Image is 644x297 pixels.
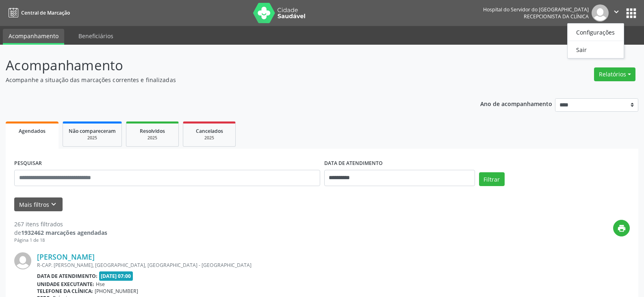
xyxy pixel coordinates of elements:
span: Hse [96,281,105,288]
button: Relatórios [594,67,635,81]
button:  [609,4,624,22]
div: 267 itens filtrados [14,220,107,228]
img: img [14,252,31,269]
button: Mais filtroskeyboard_arrow_down [14,197,63,212]
label: PESQUISAR [14,157,42,170]
button: print [613,220,630,236]
ul:  [567,23,624,59]
div: 2025 [132,135,173,141]
button: apps [624,6,638,20]
div: Hospital do Servidor do [GEOGRAPHIC_DATA] [483,6,589,13]
i: print [617,224,626,233]
div: de [14,228,107,237]
div: 2025 [69,135,116,141]
span: Não compareceram [69,128,116,134]
a: Central de Marcação [6,6,70,20]
i:  [612,7,621,16]
button: Filtrar [479,172,505,186]
b: Telefone da clínica: [37,288,93,295]
div: 2025 [189,135,230,141]
i: keyboard_arrow_down [49,200,58,209]
strong: 1932462 marcações agendadas [21,229,107,236]
span: [PHONE_NUMBER] [95,288,138,295]
a: [PERSON_NAME] [37,252,95,261]
p: Acompanhamento [6,55,449,76]
span: Agendados [19,128,46,134]
b: Unidade executante: [37,281,94,288]
span: Cancelados [196,128,223,134]
span: Central de Marcação [21,9,70,16]
b: Data de atendimento: [37,273,98,280]
span: Resolvidos [140,128,165,134]
a: Sair [568,44,624,55]
p: Acompanhe a situação das marcações correntes e finalizadas [6,76,449,84]
label: DATA DE ATENDIMENTO [324,157,383,170]
div: Página 1 de 18 [14,237,107,244]
p: Ano de acompanhamento [480,98,552,108]
div: R-CAP. [PERSON_NAME], [GEOGRAPHIC_DATA], [GEOGRAPHIC_DATA] - [GEOGRAPHIC_DATA] [37,262,508,269]
a: Beneficiários [73,29,119,43]
span: [DATE] 07:00 [99,271,133,281]
a: Acompanhamento [3,29,64,45]
span: Recepcionista da clínica [524,13,589,20]
img: img [592,4,609,22]
a: Configurações [568,26,624,38]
